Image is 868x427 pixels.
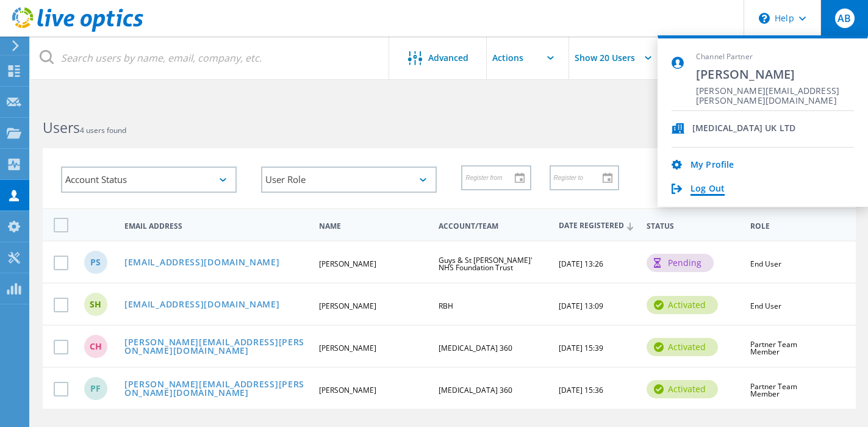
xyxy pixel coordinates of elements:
input: Register to [551,166,609,189]
span: PS [90,258,101,267]
span: CH [90,342,102,351]
span: Email Address [124,223,309,230]
span: [MEDICAL_DATA] 360 [439,385,512,395]
div: activated [647,380,718,398]
span: Status [647,223,740,230]
span: Guys & St [PERSON_NAME]' NHS Foundation Trust [439,255,533,273]
span: Channel Partner [696,52,854,62]
span: [DATE] 13:26 [559,259,603,269]
div: activated [647,296,718,314]
span: [DATE] 15:39 [559,343,603,353]
b: Users [43,118,80,137]
span: Advanced [428,54,468,62]
div: Account Status [61,167,237,193]
a: [PERSON_NAME][EMAIL_ADDRESS][PERSON_NAME][DOMAIN_NAME] [124,380,309,399]
span: Partner Team Member [750,381,797,399]
input: Register from [462,166,521,189]
svg: \n [759,13,770,24]
a: [EMAIL_ADDRESS][DOMAIN_NAME] [124,300,280,310]
span: 4 users found [80,125,126,135]
span: RBH [439,301,453,311]
span: Role [750,223,811,230]
span: [DATE] 13:09 [559,301,603,311]
input: Search users by name, email, company, etc. [30,37,390,79]
span: [PERSON_NAME] [319,259,376,269]
a: My Profile [690,160,734,171]
span: Account/Team [439,223,548,230]
a: Log Out [690,184,725,195]
span: AB [838,13,851,23]
div: activated [647,338,718,356]
span: End User [750,301,781,311]
a: [EMAIL_ADDRESS][DOMAIN_NAME] [124,258,280,268]
span: [PERSON_NAME] [319,343,376,353]
span: [PERSON_NAME] [319,301,376,311]
span: Partner Team Member [750,339,797,357]
span: [DATE] 15:36 [559,385,603,395]
span: Name [319,223,429,230]
span: Date Registered [559,222,636,230]
span: PF [90,384,101,393]
span: [MEDICAL_DATA] UK LTD [692,123,795,135]
a: Live Optics Dashboard [12,26,143,34]
div: User Role [261,167,437,193]
span: [PERSON_NAME] [319,385,376,395]
span: [PERSON_NAME] [696,66,854,82]
span: SH [90,300,101,309]
div: pending [647,254,714,272]
span: End User [750,259,781,269]
a: [PERSON_NAME][EMAIL_ADDRESS][PERSON_NAME][DOMAIN_NAME] [124,338,309,357]
span: [MEDICAL_DATA] 360 [439,343,512,353]
span: [PERSON_NAME][EMAIL_ADDRESS][PERSON_NAME][DOMAIN_NAME] [696,86,854,98]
